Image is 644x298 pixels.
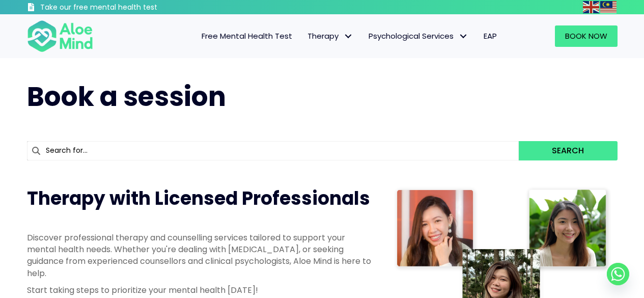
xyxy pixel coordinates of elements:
[27,141,519,160] input: Search for...
[202,31,292,41] span: Free Mental Health Test
[600,1,618,13] a: Malay
[194,25,300,47] a: Free Mental Health Test
[484,31,497,41] span: EAP
[476,25,505,47] a: EAP
[361,25,476,47] a: Psychological ServicesPsychological Services: submenu
[40,3,212,13] h3: Take our free mental health test
[565,31,607,41] span: Book Now
[583,1,600,13] a: English
[519,141,617,160] button: Search
[106,25,505,47] nav: Menu
[341,29,356,44] span: Therapy: submenu
[607,263,629,285] a: Whatsapp
[27,232,373,279] p: Discover professional therapy and counselling services tailored to support your mental health nee...
[27,3,212,14] a: Take our free mental health test
[555,25,618,47] a: Book Now
[307,31,353,41] span: Therapy
[27,284,373,296] p: Start taking steps to prioritize your mental health [DATE]!
[27,78,226,115] span: Book a session
[369,31,468,41] span: Psychological Services
[583,1,599,13] img: en
[27,185,370,211] span: Therapy with Licensed Professionals
[600,1,617,13] img: ms
[456,29,471,44] span: Psychological Services: submenu
[27,19,93,53] img: Aloe mind Logo
[300,25,361,47] a: TherapyTherapy: submenu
